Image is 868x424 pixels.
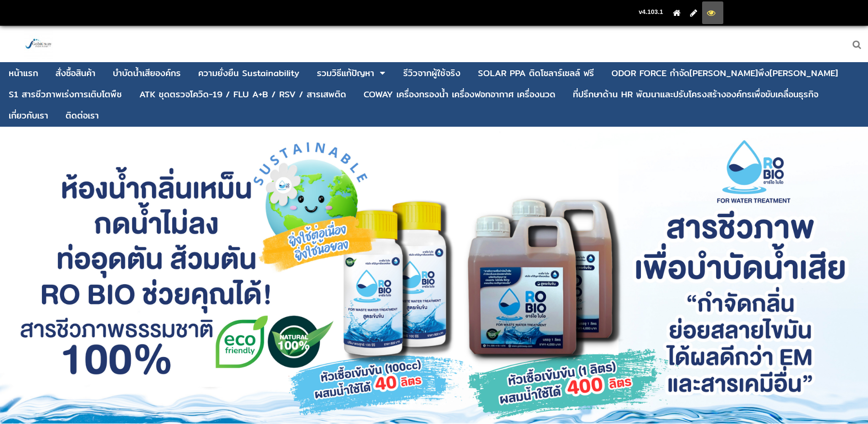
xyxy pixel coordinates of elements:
a: สั่งซื้อสินค้า [55,64,95,82]
div: SOLAR PPA ติดโซลาร์เซลล์ ฟรี [478,69,594,78]
div: ที่ปรึกษาด้าน HR พัฒนาและปรับโครงสร้างองค์กรเพื่อขับเคลื่อนธุรกิจ [573,90,818,99]
a: ที่ปรึกษาด้าน HR พัฒนาและปรับโครงสร้างองค์กรเพื่อขับเคลื่อนธุรกิจ [573,85,818,104]
a: S1 สารชีวภาพเร่งการเติบโตพืช [9,85,122,104]
img: large-1644130236041.jpg [24,30,53,59]
div: รีวิวจากผู้ใช้จริง [403,69,461,78]
a: รวมวิธีแก้ปัญหา [317,64,374,82]
a: ความยั่งยืน Sustainability [198,64,299,82]
a: เกี่ยวกับเรา [9,106,48,125]
a: COWAY เครื่องกรองน้ำ เครื่องฟอกอากาศ เครื่องนวด [364,85,556,104]
a: ติดต่อเรา [66,106,99,125]
a: ATK ชุดตรวจโควิด-19 / FLU A+B / RSV / สารเสพติด [139,85,346,104]
a: รีวิวจากผู้ใช้จริง [403,64,461,82]
div: ATK ชุดตรวจโควิด-19 / FLU A+B / RSV / สารเสพติด [139,90,346,99]
a: บําบัดน้ำเสียองค์กร [113,64,181,82]
div: ความยั่งยืน Sustainability [198,69,299,78]
a: ODOR FORCE กำจัด[PERSON_NAME]พึง[PERSON_NAME] [611,64,838,82]
a: หน้าแรก [9,64,38,82]
div: ODOR FORCE กำจัด[PERSON_NAME]พึง[PERSON_NAME] [611,69,838,78]
a: ไปยังหน้าแรก [673,9,680,16]
div: S1 สารชีวภาพเร่งการเติบโตพืช [9,90,122,99]
a: SOLAR PPA ติดโซลาร์เซลล์ ฟรี [478,64,594,82]
li: มุมมองแก้ไข [685,1,702,24]
div: รวมวิธีแก้ปัญหา [317,69,374,78]
div: เกี่ยวกับเรา [9,111,48,120]
div: บําบัดน้ำเสียองค์กร [113,69,181,78]
div: หน้าแรก [9,69,38,78]
div: ติดต่อเรา [66,111,99,120]
li: มุมมองผู้ชม [702,1,723,24]
div: COWAY เครื่องกรองน้ำ เครื่องฟอกอากาศ เครื่องนวด [364,90,556,99]
div: สั่งซื้อสินค้า [55,69,95,78]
